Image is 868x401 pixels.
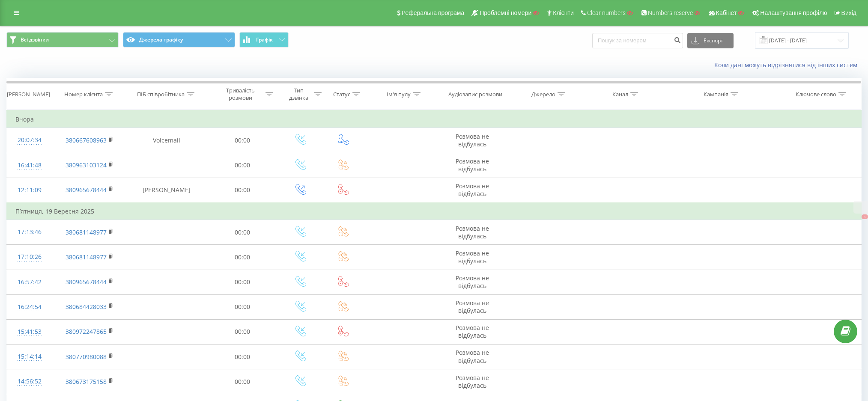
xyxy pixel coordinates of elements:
[15,182,44,199] div: 12:11:09
[207,220,278,245] td: 00:00
[592,33,683,48] input: Пошук за номером
[796,91,836,98] div: Ключове слово
[387,91,411,98] div: Ім'я пулу
[456,224,489,240] span: Розмова не відбулась
[66,186,107,194] a: 380965678444
[66,228,107,236] a: 380681148977
[286,87,312,101] div: Тип дзвінка
[448,91,502,98] div: Аудіозапис розмови
[207,345,278,369] td: 00:00
[456,348,489,364] span: Розмова не відбулась
[66,253,107,261] a: 380681148977
[207,178,278,203] td: 00:00
[207,245,278,270] td: 00:00
[704,91,728,98] div: Кампанія
[15,224,44,241] div: 17:13:46
[456,157,489,173] span: Розмова не відбулась
[7,91,50,98] div: [PERSON_NAME]
[456,374,489,389] span: Розмова не відбулась
[480,9,531,16] span: Проблемні номери
[15,274,44,291] div: 16:57:42
[66,327,107,336] a: 380972247865
[239,32,289,48] button: Графік
[6,32,119,48] button: Всі дзвінки
[553,9,574,16] span: Клієнти
[66,353,107,361] a: 380770980088
[456,324,489,339] span: Розмова не відбулась
[21,36,49,43] span: Всі дзвінки
[456,299,489,315] span: Розмова не відбулась
[841,9,856,16] span: Вихід
[15,249,44,265] div: 17:10:26
[15,157,44,174] div: 16:41:48
[456,249,489,265] span: Розмова не відбулась
[66,377,107,386] a: 380673175158
[15,299,44,315] div: 16:24:54
[15,132,44,149] div: 20:07:34
[714,61,862,69] a: Коли дані можуть відрізнятися вiд інших систем
[207,153,278,178] td: 00:00
[127,128,207,153] td: Voicemail
[64,91,103,98] div: Номер клієнта
[256,37,273,43] span: Графік
[612,91,628,98] div: Канал
[7,203,862,220] td: П’ятниця, 19 Вересня 2025
[127,178,207,203] td: [PERSON_NAME]
[760,9,827,16] span: Налаштування профілю
[15,348,44,365] div: 15:14:14
[7,111,862,128] td: Вчора
[587,9,626,16] span: Clear numbers
[207,270,278,294] td: 00:00
[456,132,489,148] span: Розмова не відбулась
[15,373,44,390] div: 14:56:52
[716,9,737,16] span: Кабінет
[66,136,107,144] a: 380667608963
[207,369,278,394] td: 00:00
[66,278,107,286] a: 380965678444
[648,9,693,16] span: Numbers reserve
[862,214,868,219] button: X
[456,274,489,290] span: Розмова не відбулась
[218,87,263,101] div: Тривалість розмови
[531,91,555,98] div: Джерело
[15,324,44,340] div: 15:41:53
[687,33,734,48] button: Експорт
[123,32,235,48] button: Джерела трафіку
[137,91,185,98] div: ПІБ співробітника
[207,294,278,319] td: 00:00
[207,319,278,344] td: 00:00
[66,303,107,311] a: 380684428033
[402,9,465,16] span: Реферальна програма
[207,128,278,153] td: 00:00
[456,182,489,198] span: Розмова не відбулась
[333,91,350,98] div: Статус
[66,161,107,169] a: 380963103124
